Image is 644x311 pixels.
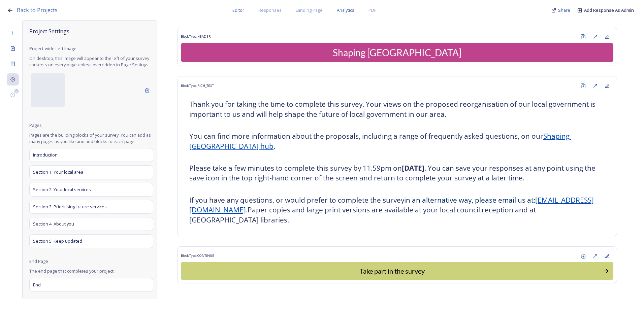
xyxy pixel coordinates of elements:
span: Section 4: About you [33,221,74,227]
div: Shaping [GEOGRAPHIC_DATA] [184,45,611,60]
span: On desktop, this image will appear to the left of your survey contents on every page unless overr... [29,55,153,68]
strong: [DATE] [402,163,424,173]
h3: Thank you for taking the time to complete this survey. Your views on the proposed reorganisation ... [189,99,605,119]
span: Section 2: Your local services [33,186,91,193]
span: Section 1: Your local area [33,169,83,175]
h3: Please take a few minutes to complete this survey by 11.59pm on . You can save your responses at ... [189,163,605,183]
span: . [246,205,248,214]
span: Share [558,7,570,13]
span: Editor [232,7,244,13]
button: Continue [181,262,613,280]
span: Analytics [337,7,354,13]
span: Back to Projects [17,6,58,14]
a: Back to Projects [17,6,58,14]
span: Block Type: CONTINUE [181,253,214,258]
a: Add Response As Admin [584,7,634,13]
span: Section 5: Keep updated [33,238,82,244]
span: Responses [258,7,282,13]
span: Pages [29,122,42,129]
span: Project-wide Left Image [29,45,76,52]
span: Introduction [33,152,58,158]
span: Landing Page [296,7,323,13]
span: Header [29,299,44,305]
span: PDF [368,7,376,13]
span: Pages are the building blocks of your survey. You can add as many pages as you like and add block... [29,132,153,145]
span: Block Type: RICH_TEXT [181,83,214,88]
a: Shaping [GEOGRAPHIC_DATA] hub [189,131,571,151]
div: Take part in the survey [185,266,600,276]
span: in an alternative way, please email us at: [404,195,535,205]
h3: If you have any questions, or would prefer to complete the survey Paper copies and large print ve... [189,195,605,225]
a: [EMAIL_ADDRESS][DOMAIN_NAME] [189,195,594,215]
span: The end page that completes your project. [29,268,153,274]
h3: You can find more information about the proposals, including a range of frequently asked question... [189,131,605,151]
span: End [33,282,41,288]
div: 0 [14,89,19,94]
span: Project Settings [29,27,153,35]
span: Block Type: HEADER [181,34,211,39]
span: Section 3: Prioritising future services [33,204,107,210]
span: End Page [29,258,48,265]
